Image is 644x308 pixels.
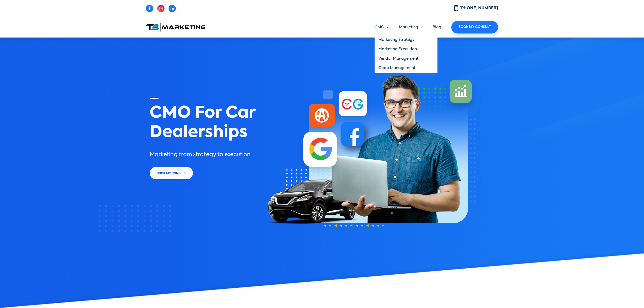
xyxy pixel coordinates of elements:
[150,151,260,159] p: Marketing from strategy to execution
[399,24,423,30] a: Marketing
[375,63,437,73] a: Coop Management
[375,54,437,63] a: Vendor Management
[375,45,437,54] a: Marketing Execution
[451,21,498,33] a: Book My Consult
[150,167,193,180] a: Book My Consult
[150,98,260,143] h1: CMO For Car Dealerships
[433,25,441,29] a: Blog
[375,24,389,30] a: CMO
[375,35,437,45] a: Marketing Strategy
[454,6,498,10] a: [PHONE_NUMBER]
[146,23,205,31] img: T3 Marketing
